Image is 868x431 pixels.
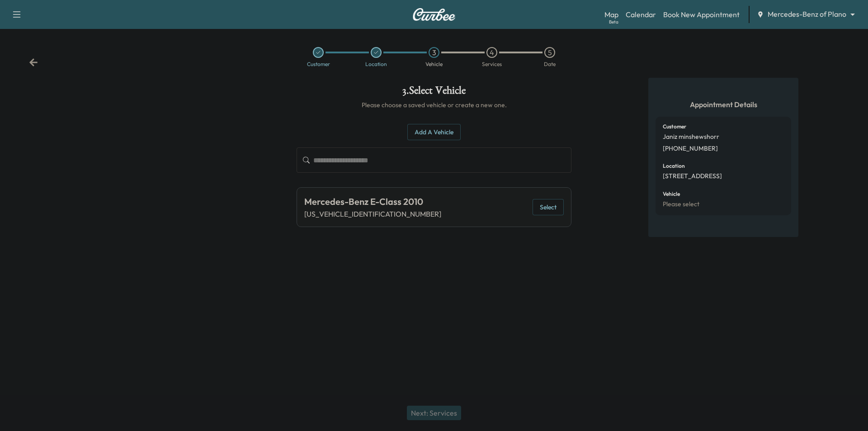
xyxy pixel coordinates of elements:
div: 5 [544,47,555,58]
p: [US_VEHICLE_IDENTIFICATION_NUMBER] [304,208,441,219]
div: 4 [486,47,497,58]
div: Location [365,62,387,67]
div: 3 [429,47,439,58]
div: Mercedes-Benz E-Class 2010 [304,195,441,208]
a: MapBeta [604,9,618,20]
div: Services [482,62,502,67]
h5: Appointment Details [656,99,791,109]
h6: Please choose a saved vehicle or create a new one. [297,100,571,109]
button: Add a Vehicle [407,124,461,141]
span: Mercedes-Benz of Plano [768,9,846,19]
p: Janiz minshewshorr [663,133,719,141]
div: Back [29,58,38,67]
h1: 3 . Select Vehicle [297,85,571,100]
div: Beta [609,19,618,25]
div: Date [544,62,556,67]
h6: Customer [663,124,686,129]
div: Customer [307,62,330,67]
a: Book New Appointment [663,9,740,20]
h6: Vehicle [663,191,680,197]
div: Vehicle [425,62,443,67]
p: [PHONE_NUMBER] [663,145,718,153]
img: Curbee Logo [412,8,456,21]
p: [STREET_ADDRESS] [663,172,722,180]
button: Select [533,199,564,216]
p: Please select [663,200,699,208]
h6: Location [663,163,685,169]
a: Calendar [626,9,656,20]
